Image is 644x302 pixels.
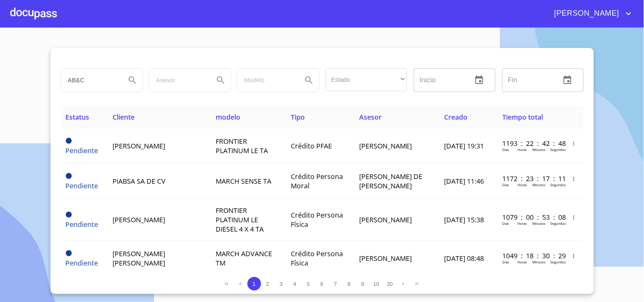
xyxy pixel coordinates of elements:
span: PIABSA SA DE CV [112,176,166,186]
button: 3 [275,277,288,291]
span: MARCH SENSE TA [216,176,272,186]
span: [DATE] 19:31 [444,141,484,151]
p: 1172 : 23 : 17 : 11 [502,174,560,183]
span: Pendiente [66,212,72,218]
p: Segundos [550,221,566,226]
button: 20 [383,277,397,291]
span: 4 [293,281,296,287]
p: Minutos [532,260,546,264]
span: [PERSON_NAME] [112,141,165,151]
span: 9 [361,281,364,287]
p: Minutos [532,182,546,187]
input: search [149,69,207,92]
p: 1193 : 22 : 42 : 48 [502,139,560,148]
span: 20 [387,281,393,287]
input: search [61,69,119,92]
button: 4 [288,277,302,291]
span: Crédito Persona Moral [291,172,343,190]
p: Segundos [550,182,566,187]
p: Horas [517,260,527,264]
span: Pendiente [66,138,72,144]
span: [DATE] 15:38 [444,215,484,224]
span: [PERSON_NAME] [359,215,412,224]
span: 8 [348,281,351,287]
button: 7 [329,277,343,291]
button: Search [211,70,231,90]
div: ​ [326,68,407,91]
span: [DATE] 08:48 [444,254,484,263]
p: Horas [517,221,527,226]
button: 10 [370,277,383,291]
span: Pendiente [66,146,98,155]
span: modelo [216,112,241,122]
button: Search [122,70,143,90]
span: MARCH ADVANCE TM [216,249,273,268]
span: Crédito Persona Física [291,210,343,229]
p: 1079 : 00 : 53 : 08 [502,213,560,222]
span: Pendiente [66,220,98,229]
span: [DATE] 11:46 [444,176,484,186]
span: FRONTIER PLATINUM LE TA [216,137,268,155]
span: [PERSON_NAME] [548,7,624,20]
p: Horas [517,147,527,152]
span: Crédito Persona Física [291,249,343,268]
p: 1049 : 18 : 30 : 29 [502,251,560,260]
span: [PERSON_NAME] [PERSON_NAME] [112,249,165,268]
span: Crédito PFAE [291,141,332,151]
span: Pendiente [66,181,98,190]
span: [PERSON_NAME] [112,215,165,224]
input: search [238,69,295,92]
button: 6 [315,277,329,291]
p: Dias [502,260,509,264]
span: Asesor [359,112,382,122]
p: Segundos [550,260,566,264]
span: [PERSON_NAME] DE [PERSON_NAME] [359,172,422,190]
span: 7 [334,281,337,287]
span: Tiempo total [502,112,543,122]
p: Dias [502,147,509,152]
button: 2 [261,277,275,291]
span: 10 [373,281,379,287]
span: Tipo [291,112,305,122]
button: account of current user [548,7,634,20]
span: Pendiente [66,258,98,268]
span: Cliente [112,112,135,122]
span: FRONTIER PLATINUM LE DIESEL 4 X 4 TA [216,206,264,234]
p: Dias [502,182,509,187]
button: 5 [302,277,315,291]
p: Minutos [532,221,546,226]
p: Minutos [532,147,546,152]
p: Horas [517,182,527,187]
span: [PERSON_NAME] [359,254,412,263]
button: 1 [247,277,261,291]
span: [PERSON_NAME] [359,141,412,151]
span: 6 [321,281,323,287]
button: 9 [356,277,370,291]
span: 1 [253,281,256,287]
span: 2 [266,281,269,287]
span: 3 [280,281,283,287]
span: Creado [444,112,468,122]
span: Pendiente [66,173,72,179]
button: Search [299,70,319,90]
span: 5 [307,281,310,287]
button: 8 [343,277,356,291]
p: Dias [502,221,509,226]
span: Pendiente [66,250,72,256]
span: Estatus [66,112,90,122]
p: Segundos [550,147,566,152]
